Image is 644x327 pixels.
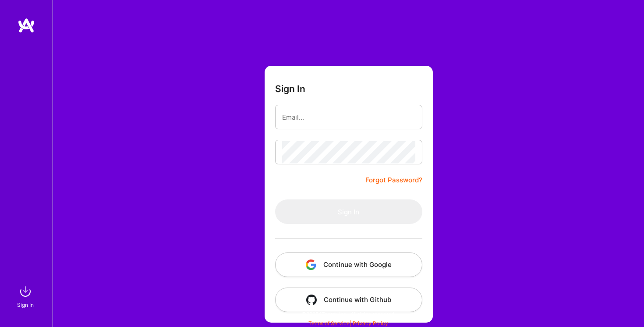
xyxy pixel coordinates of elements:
img: icon [306,259,316,270]
img: sign in [17,283,34,300]
div: © 2025 ATeams Inc., All rights reserved. [53,303,644,325]
a: Terms of Service [308,320,350,327]
img: icon [306,295,317,305]
button: Continue with Google [275,252,422,277]
span: | [308,320,388,327]
div: Sign In [17,300,34,309]
img: logo [18,18,35,33]
a: Privacy Policy [353,320,388,327]
h3: Sign In [275,83,305,94]
input: Email... [282,106,415,128]
button: Continue with Github [275,288,422,312]
a: Forgot Password? [365,175,422,185]
a: sign inSign In [18,283,34,309]
button: Sign In [275,199,422,224]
